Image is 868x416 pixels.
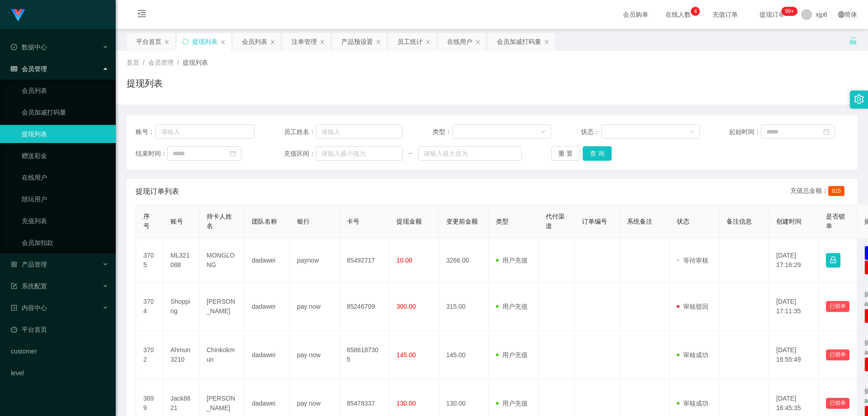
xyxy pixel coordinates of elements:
[11,282,47,290] span: 系统配置
[316,124,403,139] input: 请输入
[252,218,277,225] span: 团队名称
[230,150,236,157] i: 图标: calendar
[11,261,17,268] i: 图标: appstore-o
[11,44,17,50] i: 图标: check-circle-o
[496,218,509,225] span: 类型
[826,213,845,230] span: 是否锁单
[199,282,245,331] td: [PERSON_NAME]
[11,342,108,360] a: customer
[396,257,412,264] span: 10.00
[769,239,819,282] td: [DATE] 17:16:29
[22,190,108,208] a: 陪玩用户
[475,39,481,45] i: 图标: close
[242,33,267,50] div: 会员列表
[22,234,108,252] a: 会员加扣款
[376,39,381,45] i: 图标: close
[22,168,108,186] a: 在线用户
[11,66,17,72] i: 图标: table
[546,213,565,230] span: 代付渠道
[136,239,163,282] td: 3705
[418,146,521,161] input: 请输入最大值为
[425,39,431,45] i: 图标: close
[11,283,17,289] i: 图标: form
[677,400,708,407] span: 审核成功
[11,65,47,72] span: 会员管理
[127,59,139,66] span: 首页
[11,43,47,51] span: 数据中心
[340,331,389,379] td: 6586187305
[163,331,199,379] td: Ahmun3210
[496,303,528,310] span: 用户充值
[183,59,208,66] span: 提现列表
[582,218,607,225] span: 订单编号
[828,186,844,196] span: 915
[163,282,199,331] td: Shopping
[11,320,108,339] a: 图标: dashboard平台首页
[11,364,108,382] a: level
[826,349,849,360] button: 已锁单
[220,39,226,45] i: 图标: close
[290,239,340,282] td: paynow
[677,303,708,310] span: 审核驳回
[127,0,157,29] i: 图标: menu-fold
[769,331,819,379] td: [DATE] 16:55:49
[156,124,255,139] input: 请输入
[136,331,163,379] td: 3702
[694,7,697,16] p: 4
[540,129,546,135] i: 图标: down
[148,59,174,66] span: 会员管理
[143,59,145,66] span: /
[290,331,340,379] td: pay now
[496,257,528,264] span: 用户充值
[583,146,612,161] button: 查 询
[433,127,453,137] span: 类型：
[776,218,802,225] span: 创建时间
[755,11,789,18] span: 提现订单
[551,146,580,161] button: 重 置
[581,127,601,137] span: 状态：
[341,33,373,50] div: 产品预设置
[136,127,156,137] span: 账号：
[397,33,423,50] div: 员工统计
[182,38,189,45] i: 图标: sync
[544,39,549,45] i: 图标: close
[823,129,830,135] i: 图标: calendar
[627,218,652,225] span: 系统备注
[496,400,528,407] span: 用户充值
[290,282,340,331] td: pay now
[691,7,700,16] sup: 4
[677,351,708,359] span: 审核成功
[127,77,163,90] h1: 提现列表
[284,149,316,158] span: 充值区间：
[292,33,317,50] div: 注单管理
[347,218,359,225] span: 卡号
[439,239,489,282] td: 3266.00
[497,33,541,50] div: 会员加减打码量
[439,282,489,331] td: 315.00
[22,81,108,100] a: 会员列表
[340,239,389,282] td: 85492717
[284,127,316,137] span: 员工姓名：
[199,331,245,379] td: Chinkokmun
[729,127,761,137] span: 起始时间：
[496,351,528,359] span: 用户充值
[11,305,17,311] i: 图标: profile
[136,186,179,197] span: 提现订单列表
[826,398,849,409] button: 已锁单
[22,147,108,165] a: 赠送彩金
[22,125,108,143] a: 提现列表
[136,149,167,158] span: 结束时间：
[22,103,108,121] a: 会员加减打码量
[136,282,163,331] td: 3704
[396,218,422,225] span: 提现金额
[446,218,478,225] span: 变更前金额
[781,7,797,16] sup: 227
[396,351,416,359] span: 145.00
[245,331,290,379] td: dadawei
[849,37,857,45] i: 图标: unlock
[708,11,742,18] span: 充值订单
[854,94,864,104] i: 图标: setting
[403,149,418,158] span: ~
[11,261,47,268] span: 产品管理
[826,301,849,312] button: 已锁单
